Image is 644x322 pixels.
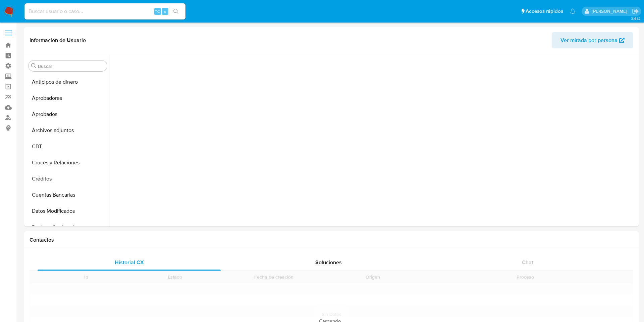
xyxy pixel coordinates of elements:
[26,74,110,90] button: Anticipos de dinero
[30,37,86,44] h1: Información de Usuario
[570,8,576,14] a: Notificaciones
[26,187,110,203] button: Cuentas Bancarias
[26,106,110,122] button: Aprobados
[592,8,630,14] p: adriana.camarilloduran@mercadolibre.com.mx
[26,155,110,171] button: Cruces y Relaciones
[169,7,183,16] button: search-icon
[560,32,618,48] span: Ver mirada por persona
[24,7,185,16] input: Buscar usuario o caso...
[26,203,110,219] button: Datos Modificados
[38,63,104,69] input: Buscar
[155,8,160,14] span: ⌥
[526,8,563,15] span: Accesos rápidos
[26,90,110,106] button: Aprobadores
[26,171,110,187] button: Créditos
[632,8,639,15] a: Salir
[26,138,110,155] button: CBT
[315,258,342,266] span: Soluciones
[26,122,110,138] button: Archivos adjuntos
[522,258,533,266] span: Chat
[31,63,37,69] button: Buscar
[30,237,633,243] h1: Contactos
[164,8,166,14] span: s
[552,32,633,48] button: Ver mirada por persona
[115,258,144,266] span: Historial CX
[26,219,110,235] button: Devices Geolocation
